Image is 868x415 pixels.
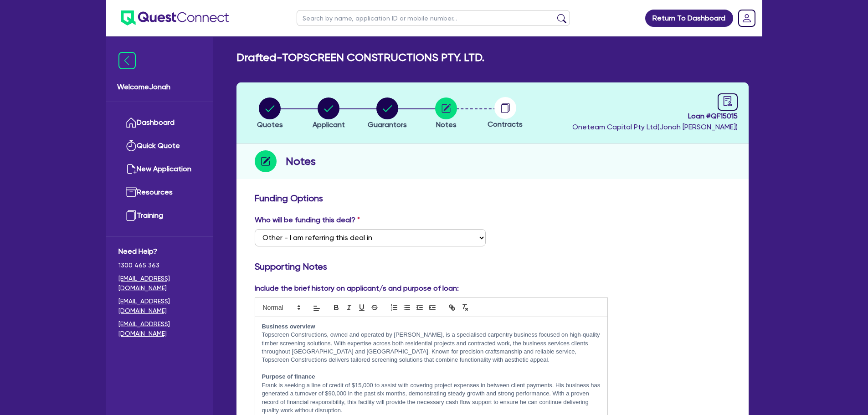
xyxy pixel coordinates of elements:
[262,381,601,415] p: Frank is seeking a line of credit of $15,000 to assist with covering project expenses in between ...
[735,6,759,30] a: Dropdown toggle
[118,181,201,204] a: Resources
[126,187,137,198] img: resources
[236,51,484,64] h2: Drafted - TOPSCREEN CONSTRUCTIONS PTY. LTD.
[435,97,457,131] button: Notes
[118,297,201,316] a: [EMAIL_ADDRESS][DOMAIN_NAME]
[257,120,283,129] span: Quotes
[126,140,137,151] img: quick-quote
[126,210,137,221] img: training
[117,82,202,92] span: Welcome Jonah
[255,193,730,204] h3: Funding Options
[118,158,201,181] a: New Application
[118,319,201,338] a: [EMAIL_ADDRESS][DOMAIN_NAME]
[297,10,570,26] input: Search by name, application ID or mobile number...
[118,274,201,293] a: [EMAIL_ADDRESS][DOMAIN_NAME]
[312,97,345,131] button: Applicant
[368,120,407,129] span: Guarantors
[121,10,229,26] img: quest-connect-logo-blue
[257,97,283,131] button: Quotes
[126,164,137,174] img: new-application
[255,150,277,172] img: step-icon
[367,97,407,131] button: Guarantors
[262,323,315,330] strong: Business overview
[118,246,201,257] span: Need Help?
[645,10,733,27] a: Return To Dashboard
[436,120,457,129] span: Notes
[118,111,201,134] a: Dashboard
[255,261,730,272] h3: Supporting Notes
[118,52,136,69] img: icon-menu-close
[262,331,601,364] p: Topscreen Constructions, owned and operated by [PERSON_NAME], is a specialised carpentry business...
[118,261,201,270] span: 1300 465 363
[572,123,738,131] span: Oneteam Capital Pty Ltd ( Jonah [PERSON_NAME] )
[718,93,738,111] a: audit
[286,153,316,169] h2: Notes
[262,373,315,380] strong: Purpose of finance
[313,120,345,129] span: Applicant
[723,96,733,106] span: audit
[118,204,201,227] a: Training
[255,215,360,225] label: Who will be funding this deal?
[118,134,201,158] a: Quick Quote
[572,111,738,122] span: Loan # QF15015
[488,120,523,128] span: Contracts
[255,283,459,294] label: Include the brief history on applicant/s and purpose of loan:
